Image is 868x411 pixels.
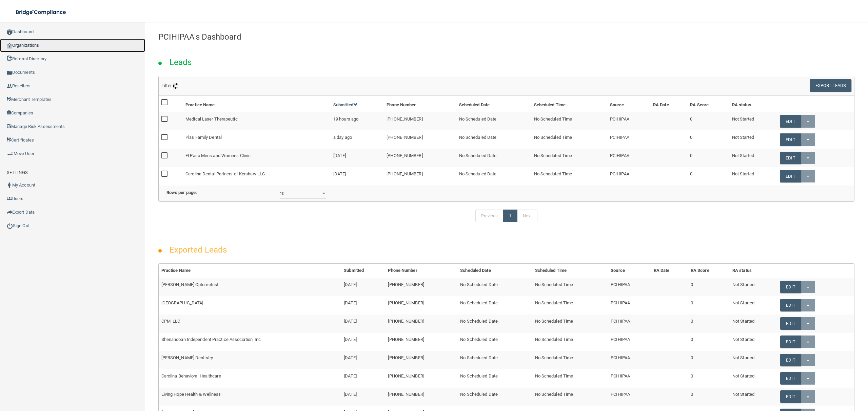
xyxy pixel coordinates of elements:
[730,369,777,388] td: Not Started
[687,130,729,149] td: 0
[532,369,608,388] td: No Scheduled Time
[607,112,650,130] td: PCIHIPAA
[159,388,341,406] td: Living Hope Health & Wellness
[780,170,801,182] a: Edit
[183,112,331,130] td: Medical Laser Therapeutic
[531,112,607,130] td: No Scheduled Time
[780,152,801,164] a: Edit
[456,167,531,185] td: No Scheduled Date
[607,130,650,149] td: PCIHIPAA
[385,296,457,315] td: [PHONE_NUMBER]
[385,388,457,406] td: [PHONE_NUMBER]
[780,115,801,128] a: Edit
[780,390,801,403] a: Edit
[331,130,384,149] td: a day ago
[608,333,651,351] td: PCIHIPAA
[729,149,777,167] td: Not Started
[531,167,607,185] td: No Scheduled Time
[341,264,385,278] th: Submitted
[158,33,854,41] h4: PCIHIPAA's Dashboard
[331,167,384,185] td: [DATE]
[730,388,777,406] td: Not Started
[341,351,385,369] td: [DATE]
[385,369,457,388] td: [PHONE_NUMBER]
[163,53,199,72] h2: Leads
[183,96,331,112] th: Practice Name
[457,333,532,351] td: No Scheduled Date
[688,369,730,388] td: 0
[384,96,456,112] th: Phone Number
[457,278,532,296] td: No Scheduled Date
[7,150,14,157] img: briefcase.64adab9b.png
[384,130,456,149] td: [PHONE_NUMBER]
[163,240,234,259] h2: Exported Leads
[183,167,331,185] td: Carolina Dental Partners of Kershaw LLC
[751,363,860,390] iframe: Drift Widget Chat Controller
[687,112,729,130] td: 0
[183,130,331,149] td: Plas Family Dental
[729,130,777,149] td: Not Started
[532,388,608,406] td: No Scheduled Time
[608,388,651,406] td: PCIHIPAA
[532,333,608,351] td: No Scheduled Time
[7,182,12,188] img: ic_user_dark.df1a06c3.png
[7,196,12,201] img: icon-users.e205127d.png
[687,149,729,167] td: 0
[730,351,777,369] td: Not Started
[475,210,504,222] a: Previous
[607,96,650,112] th: Source
[531,96,607,112] th: Scheduled Time
[456,112,531,130] td: No Scheduled Date
[7,169,28,177] label: SETTINGS
[532,264,608,278] th: Scheduled Time
[688,333,730,351] td: 0
[687,167,729,185] td: 0
[7,84,12,89] img: ic_reseller.de258add.png
[159,278,341,296] td: [PERSON_NAME] Optometrist
[7,43,12,48] img: organization-icon.f8decf85.png
[385,315,457,333] td: [PHONE_NUMBER]
[341,388,385,406] td: [DATE]
[341,315,385,333] td: [DATE]
[780,133,801,146] a: Edit
[457,296,532,315] td: No Scheduled Date
[341,333,385,351] td: [DATE]
[457,369,532,388] td: No Scheduled Date
[7,70,12,75] img: icon-documents.8dae5593.png
[532,315,608,333] td: No Scheduled Time
[780,281,801,293] a: Edit
[384,149,456,167] td: [PHONE_NUMBER]
[607,167,650,185] td: PCIHIPAA
[183,149,331,167] td: El Paso Mens and Womens Clinic
[503,210,517,222] a: 1
[341,278,385,296] td: [DATE]
[457,264,532,278] th: Scheduled Date
[159,333,341,351] td: Shenandoah Independent Practice Association, Inc
[687,96,729,112] th: RA Score
[159,369,341,388] td: Carolina Behavioral Healthcare
[607,149,650,167] td: PCIHIPAA
[531,130,607,149] td: No Scheduled Time
[729,96,777,112] th: RA status
[385,264,457,278] th: Phone Number
[457,388,532,406] td: No Scheduled Date
[517,210,537,222] a: Next
[333,102,358,107] a: Submitted
[532,296,608,315] td: No Scheduled Time
[688,278,730,296] td: 0
[159,264,341,278] th: Practice Name
[810,79,851,92] button: Export Leads
[341,296,385,315] td: [DATE]
[456,130,531,149] td: No Scheduled Date
[688,351,730,369] td: 0
[531,149,607,167] td: No Scheduled Time
[341,369,385,388] td: [DATE]
[608,296,651,315] td: PCIHIPAA
[730,296,777,315] td: Not Started
[331,112,384,130] td: 19 hours ago
[7,29,12,35] img: ic_dashboard_dark.d01f4a41.png
[456,96,531,112] th: Scheduled Date
[456,149,531,167] td: No Scheduled Date
[608,278,651,296] td: PCIHIPAA
[729,112,777,130] td: Not Started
